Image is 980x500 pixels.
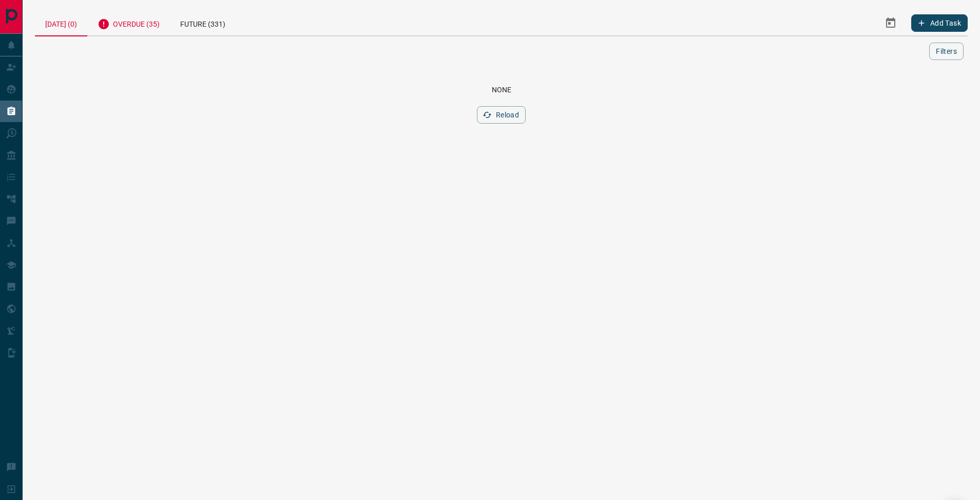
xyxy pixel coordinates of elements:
button: Filters [929,43,964,60]
button: Select Date Range [878,11,903,35]
button: Add Task [911,14,968,32]
button: Reload [477,106,526,124]
div: Overdue (35) [87,10,170,35]
div: Future (331) [170,10,236,35]
div: None [47,86,955,94]
div: [DATE] (0) [35,10,87,36]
